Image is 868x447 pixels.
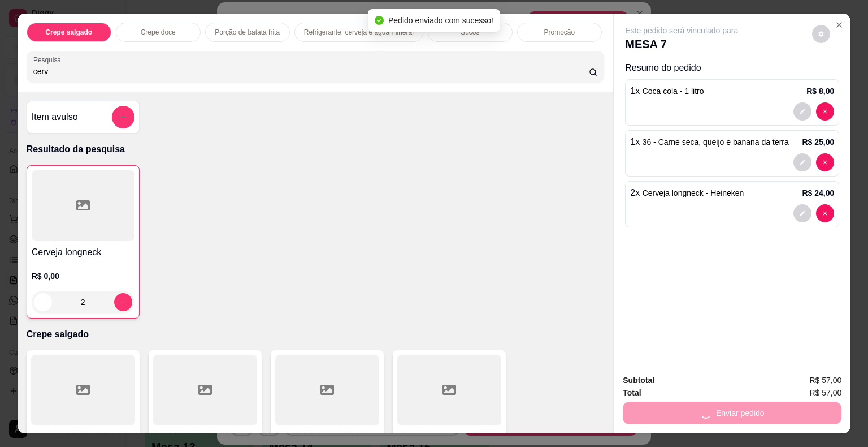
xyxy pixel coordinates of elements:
[816,153,834,171] button: decrease-product-quantity
[32,246,134,259] h4: Cerveja longneck
[630,186,744,200] p: 2 x
[630,84,704,98] p: 1 x
[33,55,65,65] label: Pesquisa
[625,61,839,75] p: Resumo do pedido
[544,28,575,37] p: Promoção
[802,136,834,148] p: R$ 25,00
[27,328,605,341] p: Crepe salgado
[304,28,414,37] p: Refrigerante, cerveja e água mineral
[27,143,605,156] p: Resultado da pesquisa
[816,204,834,222] button: decrease-product-quantity
[793,102,811,121] button: decrease-product-quantity
[45,28,92,37] p: Crepe salgado
[630,135,789,149] p: 1 x
[830,16,848,34] button: Close
[112,106,134,128] button: add-separate-item
[623,376,654,385] strong: Subtotal
[643,87,704,96] span: Coca cola - 1 litro
[812,25,830,43] button: decrease-product-quantity
[32,270,134,282] p: R$ 0,00
[625,25,738,36] p: Este pedido será vinculado para
[33,66,589,77] input: Pesquisa
[625,36,738,52] p: MESA 7
[809,386,841,399] span: R$ 57,00
[809,374,841,386] span: R$ 57,00
[816,102,834,121] button: decrease-product-quantity
[793,153,811,171] button: decrease-product-quantity
[806,85,834,97] p: R$ 8,00
[375,16,384,25] span: check-circle
[802,187,834,199] p: R$ 24,00
[623,388,641,397] strong: Total
[643,188,744,197] span: Cerveja longneck - Heineken
[215,28,280,37] p: Porção de batata frita
[643,137,789,147] span: 36 - Carne seca, queijo e banana da terra
[141,28,176,37] p: Crepe doce
[388,16,493,25] span: Pedido enviado com sucesso!
[32,110,78,124] h4: Item avulso
[461,28,479,37] p: Sucos
[793,204,811,222] button: decrease-product-quantity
